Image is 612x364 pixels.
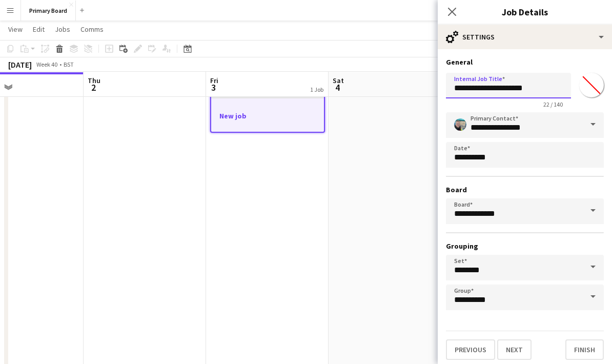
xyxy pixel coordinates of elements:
span: 2 [86,82,100,93]
button: Primary Board [21,1,76,21]
a: Edit [29,23,49,36]
span: 4 [331,82,344,93]
span: Thu [88,76,100,85]
div: Settings [438,25,612,49]
h3: Grouping [446,241,604,251]
div: [DATE] [8,59,32,70]
h3: Job Details [438,5,612,18]
span: Sat [333,76,344,85]
div: 1 Job [310,86,323,93]
span: Week 40 [34,60,59,68]
app-job-card: DraftNew job [210,87,325,133]
a: Comms [76,23,108,36]
button: Previous [446,339,495,360]
span: View [8,25,23,34]
h3: Board [446,185,604,194]
span: 3 [209,82,218,93]
a: Jobs [51,23,74,36]
span: Jobs [55,25,70,34]
span: 22 / 140 [535,100,571,108]
div: BST [64,60,74,68]
h3: General [446,57,604,67]
button: Next [497,339,532,360]
span: Fri [210,76,218,85]
button: Finish [565,339,604,360]
span: Edit [33,25,45,34]
h3: New job [211,111,324,120]
span: Comms [80,25,104,34]
a: View [4,23,27,36]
